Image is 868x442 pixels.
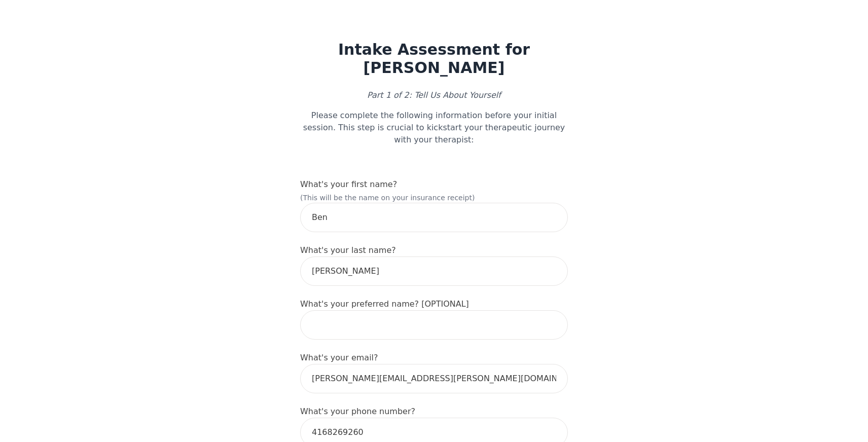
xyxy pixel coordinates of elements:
label: What's your first name? [300,179,397,189]
label: What's your email? [300,353,378,362]
label: What's your preferred name? [OPTIONAL] [300,299,469,309]
label: What's your last name? [300,245,396,255]
label: What's your phone number? [300,407,415,416]
p: (This will be the name on your insurance receipt) [300,193,568,203]
h1: Intake Assessment for [PERSON_NAME] [300,41,568,77]
p: Please complete the following information before your initial session. This step is crucial to ki... [300,109,568,146]
p: Part 1 of 2: Tell Us About Yourself [300,89,568,101]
